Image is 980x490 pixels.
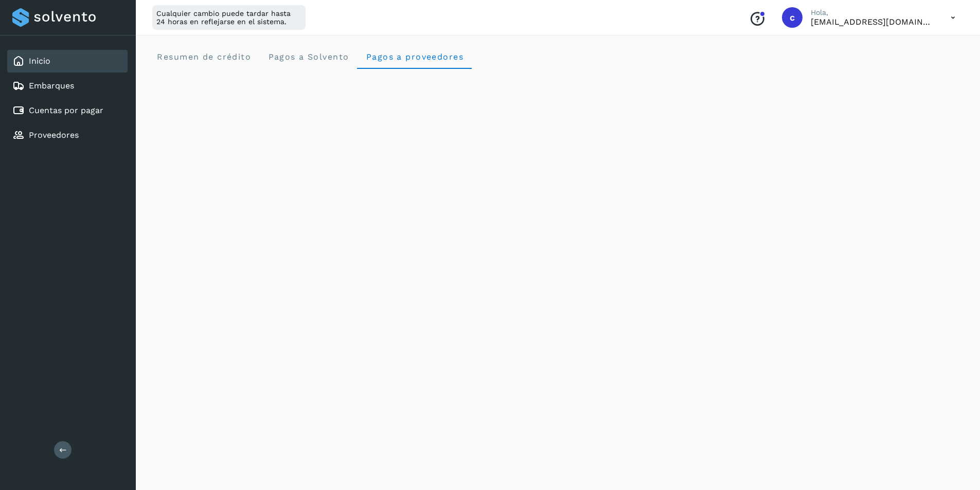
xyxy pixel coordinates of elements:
span: Resumen de crédito [156,52,251,62]
div: Embarques [7,75,128,97]
a: Proveedores [29,130,79,140]
div: Inicio [7,50,128,72]
div: Cualquier cambio puede tardar hasta 24 horas en reflejarse en el sistema. [152,5,306,30]
a: Inicio [29,56,50,66]
span: Pagos a Solvento [268,52,349,62]
p: contabilidad5@easo.com [811,17,934,27]
div: Cuentas por pagar [7,99,128,122]
p: Hola, [811,8,934,17]
div: Proveedores [7,124,128,147]
span: Pagos a proveedores [365,52,464,62]
a: Cuentas por pagar [29,105,103,115]
a: Embarques [29,81,74,90]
